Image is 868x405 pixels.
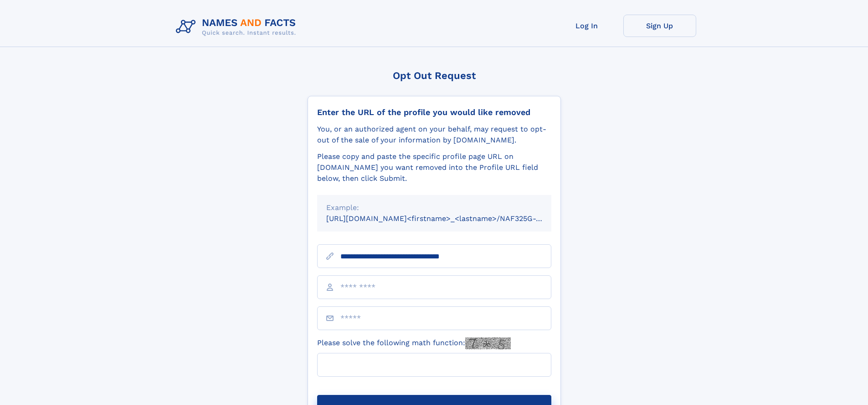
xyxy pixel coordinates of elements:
a: Sign Up [623,15,696,37]
div: You, or an authorized agent on your behalf, may request to opt-out of the sale of your informatio... [317,124,551,146]
div: Please copy and paste the specific profile page URL on [DOMAIN_NAME] you want removed into the Pr... [317,151,551,184]
div: Example: [326,202,542,213]
small: [URL][DOMAIN_NAME]<firstname>_<lastname>/NAF325G-xxxxxxxx [326,214,569,223]
div: Opt Out Request [308,70,561,81]
div: Enter the URL of the profile you would like removed [317,107,551,117]
img: Logo Names and Facts [172,15,303,39]
label: Please solve the following math function: [317,337,511,349]
a: Log In [550,15,623,37]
